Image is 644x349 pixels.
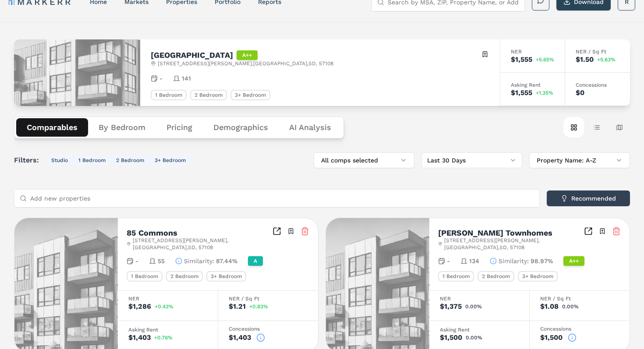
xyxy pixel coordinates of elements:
[75,155,109,166] button: 1 Bedroom
[151,90,187,100] div: 1 Bedroom
[597,57,616,62] span: +5.63%
[518,271,558,282] div: 3+ Bedroom
[511,49,554,54] div: NER
[547,190,630,206] button: Recommended
[216,257,237,265] span: 87.44%
[440,296,519,301] div: NER
[230,90,270,100] div: 3+ Bedroom
[531,257,553,265] span: 98.97%
[438,229,552,237] h2: [PERSON_NAME] Townhomes
[206,271,246,282] div: 3+ Bedroom
[182,74,191,83] span: 141
[447,257,450,265] span: -
[248,256,263,266] div: A
[584,227,593,236] a: Inspect Comparables
[151,155,189,166] button: 3+ Bedroom
[229,326,308,331] div: Concessions
[156,118,203,137] button: Pricing
[128,296,207,301] div: NER
[444,237,584,251] span: [STREET_ADDRESS][PERSON_NAME] , [GEOGRAPHIC_DATA] , SD , 57108
[536,57,554,62] span: +5.65%
[576,89,584,96] div: $0
[440,334,462,341] div: $1,500
[190,90,227,100] div: 2 Bedroom
[438,271,474,282] div: 1 Bedroom
[499,257,529,265] span: Similarity :
[511,56,532,63] div: $1,555
[540,303,559,310] div: $1.08
[469,257,479,265] span: 134
[113,155,148,166] button: 2 Bedroom
[133,237,272,251] span: [STREET_ADDRESS][PERSON_NAME] , [GEOGRAPHIC_DATA] , SD , 57108
[478,271,514,282] div: 2 Bedroom
[158,60,333,67] span: [STREET_ADDRESS][PERSON_NAME] , [GEOGRAPHIC_DATA] , SD , 57108
[135,257,138,265] span: -
[159,74,163,83] span: -
[540,326,619,331] div: Concessions
[465,304,482,309] span: 0.00%
[88,118,156,137] button: By Bedroom
[314,152,414,168] button: All comps selected
[576,56,594,63] div: $1.50
[14,155,44,166] span: Filters:
[229,296,308,301] div: NER / Sq Ft
[128,303,151,310] div: $1,286
[16,118,88,137] button: Comparables
[540,334,563,341] div: $1,500
[127,271,163,282] div: 1 Bedroom
[237,50,258,60] div: A++
[229,334,251,341] div: $1,403
[203,118,279,137] button: Demographics
[279,118,342,137] button: AI Analysis
[563,256,584,266] div: A++
[540,296,619,301] div: NER / Sq Ft
[154,335,173,340] span: +0.76%
[151,51,233,59] h2: [GEOGRAPHIC_DATA]
[155,304,173,309] span: +0.43%
[536,90,553,95] span: +1.35%
[30,190,534,207] input: Add new properties
[166,271,203,282] div: 2 Bedroom
[128,334,151,341] div: $1,403
[511,82,554,88] div: Asking Rent
[128,327,207,332] div: Asking Rent
[576,49,619,54] div: NER / Sq Ft
[576,82,619,88] div: Concessions
[529,152,630,168] button: Property Name: A-Z
[158,257,165,265] span: 55
[272,227,281,236] a: Inspect Comparables
[440,327,519,332] div: Asking Rent
[562,304,579,309] span: 0.00%
[440,303,462,310] div: $1,375
[48,155,71,166] button: Studio
[511,89,532,96] div: $1,555
[249,304,268,309] span: +0.83%
[229,303,246,310] div: $1.21
[184,257,214,265] span: Similarity :
[127,229,177,237] h2: 85 Commons
[466,335,482,340] span: 0.00%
